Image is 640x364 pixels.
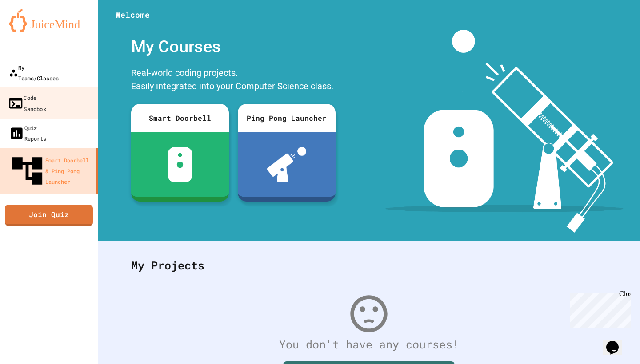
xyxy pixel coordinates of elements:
[122,248,616,283] div: My Projects
[9,9,89,32] img: logo-orange.svg
[127,30,340,64] div: My Courses
[131,104,229,132] div: Smart Doorbell
[168,147,193,182] img: sdb-white.svg
[127,64,340,97] div: Real-world coding projects. Easily integrated into your Computer Science class.
[603,328,631,355] iframe: chat widget
[566,290,631,328] iframe: chat widget
[267,147,307,182] img: ppl-with-ball.png
[9,123,46,144] div: Quiz Reports
[238,104,336,132] div: Ping Pong Launcher
[9,153,92,189] div: Smart Doorbell & Ping Pong Launcher
[385,30,624,233] img: banner-image-my-projects.png
[122,336,616,353] div: You don't have any courses!
[4,4,61,56] div: Chat with us now!Close
[9,62,59,83] div: My Teams/Classes
[8,92,46,114] div: Code Sandbox
[5,205,93,226] a: Join Quiz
